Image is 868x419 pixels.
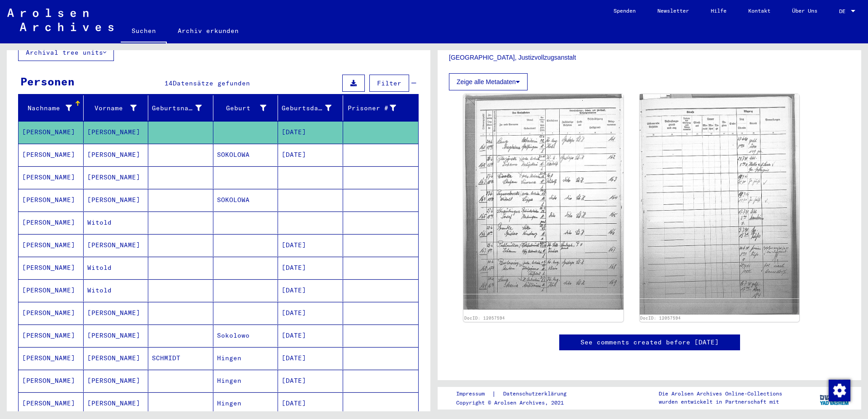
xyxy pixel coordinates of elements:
[19,279,84,301] mat-cell: [PERSON_NAME]
[84,121,149,143] mat-cell: [PERSON_NAME]
[278,257,343,279] mat-cell: [DATE]
[84,144,149,166] mat-cell: [PERSON_NAME]
[449,53,850,62] p: [GEOGRAPHIC_DATA], Justizvollzugsanstalt
[19,121,84,143] mat-cell: [PERSON_NAME]
[19,166,84,188] mat-cell: [PERSON_NAME]
[87,104,137,113] div: Vorname
[19,257,84,279] mat-cell: [PERSON_NAME]
[213,392,278,414] mat-cell: Hingen
[19,95,84,121] mat-header-cell: Nachname
[84,212,149,234] mat-cell: Witold
[213,144,278,166] mat-cell: SOKOLOWA
[369,75,409,92] button: Filter
[87,101,148,115] div: Vorname
[22,104,72,113] div: Nachname
[84,392,149,414] mat-cell: [PERSON_NAME]
[152,104,202,113] div: Geburtsname
[278,279,343,301] mat-cell: [DATE]
[84,234,149,256] mat-cell: [PERSON_NAME]
[839,8,849,14] span: DE
[659,398,782,406] p: wurden entwickelt in Partnerschaft mit
[84,302,149,324] mat-cell: [PERSON_NAME]
[173,79,250,87] span: Datensätze gefunden
[449,73,528,90] button: Zeige alle Metadaten
[278,347,343,369] mat-cell: [DATE]
[456,399,577,407] p: Copyright © Arolsen Archives, 2021
[84,95,149,121] mat-header-cell: Vorname
[456,389,577,399] div: |
[640,315,681,320] a: DocID: 12057594
[19,144,84,166] mat-cell: [PERSON_NAME]
[282,104,331,113] div: Geburtsdatum
[84,347,149,369] mat-cell: [PERSON_NAME]
[20,73,75,89] div: Personen
[213,325,278,347] mat-cell: Sokolowo
[213,189,278,211] mat-cell: SOKOLOWA
[152,101,213,115] div: Geburtsname
[19,189,84,211] mat-cell: [PERSON_NAME]
[347,101,408,115] div: Prisoner #
[84,189,149,211] mat-cell: [PERSON_NAME]
[496,389,577,399] a: Datenschutzerklärung
[463,94,623,310] img: 001.jpg
[278,234,343,256] mat-cell: [DATE]
[84,257,149,279] mat-cell: Witold
[84,166,149,188] mat-cell: [PERSON_NAME]
[343,95,419,121] mat-header-cell: Prisoner #
[282,101,343,115] div: Geburtsdatum
[18,44,114,61] button: Archival tree units
[148,347,213,369] mat-cell: SCHMIDT
[580,338,719,347] a: See comments created before [DATE]
[22,101,83,115] div: Nachname
[7,9,113,31] img: Arolsen_neg.svg
[278,302,343,324] mat-cell: [DATE]
[278,95,343,121] mat-header-cell: Geburtsdatum
[19,392,84,414] mat-cell: [PERSON_NAME]
[278,325,343,347] mat-cell: [DATE]
[278,392,343,414] mat-cell: [DATE]
[640,94,800,314] img: 002.jpg
[278,121,343,143] mat-cell: [DATE]
[19,347,84,369] mat-cell: [PERSON_NAME]
[84,325,149,347] mat-cell: [PERSON_NAME]
[84,279,149,301] mat-cell: Witold
[829,380,850,401] img: Zustimmung ändern
[121,20,167,43] a: Suchen
[217,101,278,115] div: Geburt‏
[19,302,84,324] mat-cell: [PERSON_NAME]
[19,234,84,256] mat-cell: [PERSON_NAME]
[659,390,782,398] p: Die Arolsen Archives Online-Collections
[19,325,84,347] mat-cell: [PERSON_NAME]
[278,370,343,392] mat-cell: [DATE]
[165,79,173,87] span: 14
[213,347,278,369] mat-cell: Hingen
[148,95,213,121] mat-header-cell: Geburtsname
[217,104,267,113] div: Geburt‏
[818,386,852,409] img: yv_logo.png
[213,370,278,392] mat-cell: Hingen
[377,79,401,87] span: Filter
[84,370,149,392] mat-cell: [PERSON_NAME]
[19,212,84,234] mat-cell: [PERSON_NAME]
[213,95,278,121] mat-header-cell: Geburt‏
[278,144,343,166] mat-cell: [DATE]
[167,20,250,42] a: Archiv erkunden
[347,104,396,113] div: Prisoner #
[464,315,505,320] a: DocID: 12057594
[456,389,492,399] a: Impressum
[19,370,84,392] mat-cell: [PERSON_NAME]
